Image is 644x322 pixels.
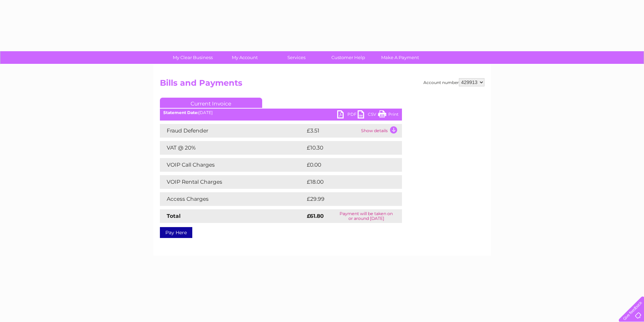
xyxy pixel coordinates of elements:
td: Access Charges [160,192,305,206]
td: VOIP Call Charges [160,158,305,172]
td: VAT @ 20% [160,141,305,155]
strong: Total [167,213,181,219]
td: £18.00 [305,175,388,189]
td: Payment will be taken on or around [DATE] [331,209,402,223]
a: Print [378,110,399,120]
td: £10.30 [305,141,388,155]
a: My Account [216,51,273,64]
a: Services [268,51,325,64]
a: Pay Here [160,227,192,238]
td: VOIP Rental Charges [160,175,305,189]
div: Account number [423,78,484,86]
a: Make A Payment [372,51,428,64]
td: £3.51 [305,124,359,138]
a: My Clear Business [165,51,221,64]
h2: Bills and Payments [160,78,484,91]
a: CSV [358,110,378,120]
td: £0.00 [305,158,386,172]
a: PDF [337,110,358,120]
td: Show details [359,124,402,138]
b: Statement Date: [163,110,198,115]
td: £29.99 [305,192,389,206]
div: [DATE] [160,110,402,115]
a: Customer Help [320,51,376,64]
a: Current Invoice [160,98,262,108]
td: Fraud Defender [160,124,305,138]
strong: £61.80 [307,213,324,219]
